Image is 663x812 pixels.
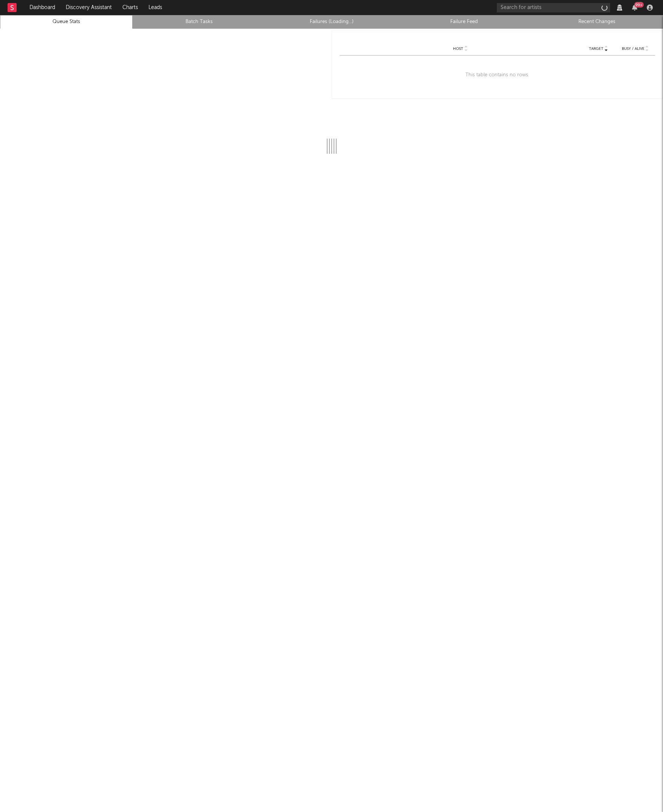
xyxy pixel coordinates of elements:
div: This table contains no rows. [340,56,655,95]
span: Busy / Alive [622,46,644,51]
input: Search for artists [497,3,610,12]
a: Recent Changes [535,17,659,26]
span: Host [453,46,463,51]
a: Failures (Loading...) [269,17,394,26]
button: 99+ [632,5,637,11]
a: Failure Feed [402,17,526,26]
span: Target [589,46,603,51]
a: Batch Tasks [137,17,261,26]
div: 99 + [634,2,644,8]
a: Queue Stats [4,17,128,26]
